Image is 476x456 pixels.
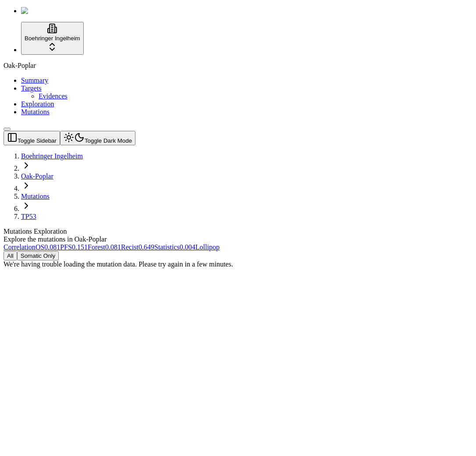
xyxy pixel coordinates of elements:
[4,251,17,260] button: All
[195,243,220,251] a: Lollipop
[105,243,121,251] span: 0.081476909490511
[21,100,54,108] a: Exploration
[85,137,132,144] span: Toggle Dark Mode
[39,92,67,100] a: Evidences
[4,62,466,70] div: Oak-Poplar
[36,243,44,251] span: OS
[72,243,88,251] span: 0.150971730303544
[60,131,135,145] button: Toggle Dark Mode
[21,22,84,55] button: Boehringer Ingelheim
[21,84,42,92] a: Targets
[4,235,388,243] div: Explore the mutations in Oak-Poplar
[121,243,154,251] a: Recist0.649
[4,228,388,235] div: Mutations Exploration
[21,193,50,200] a: Mutations
[21,152,83,160] a: Boehringer Ingelheim
[21,77,48,84] a: Summary
[180,243,195,251] span: 0.00391
[60,243,88,251] a: PFS0.151
[17,252,59,259] a: Somatic Only
[139,243,154,251] span: 0.648792018420802
[25,35,80,42] span: Boehringer Ingelheim
[154,243,195,251] a: Statistics0.004
[4,152,388,221] nav: breadcrumb
[4,243,36,251] a: Correlation
[154,243,180,251] span: Statistics
[21,7,55,15] img: Numenos
[60,243,72,251] span: PFS
[4,252,17,259] a: All
[17,251,59,260] button: Somatic Only
[4,131,60,145] button: Toggle Sidebar
[88,243,105,251] span: Forest
[36,243,60,251] a: OS0.081
[21,213,36,220] a: TP53
[44,243,60,251] span: 0.081476909490511
[18,137,57,144] span: Toggle Sidebar
[4,128,11,130] button: Toggle Sidebar
[21,172,53,180] a: Oak-Poplar
[21,108,50,116] a: Mutations
[121,243,139,251] span: Recist
[88,243,121,251] a: Forest0.081
[4,260,388,268] div: We're having trouble loading the mutation data. Please try again in a few minutes.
